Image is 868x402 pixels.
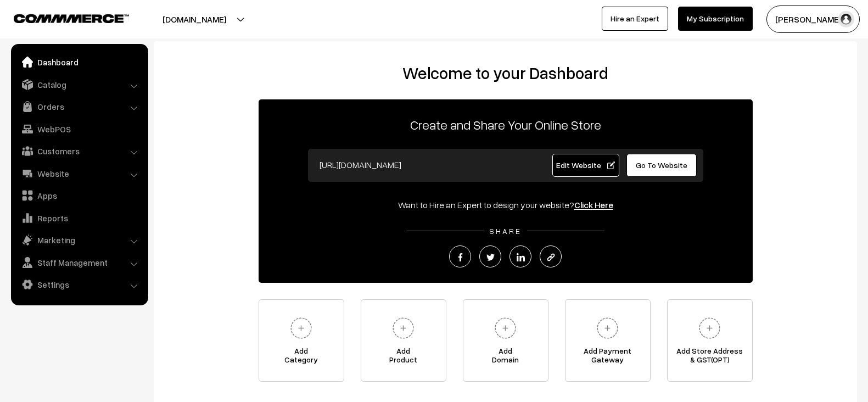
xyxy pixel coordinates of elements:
a: Go To Website [626,154,697,177]
p: Create and Share Your Online Store [259,115,753,135]
span: Add Payment Gateway [565,347,650,369]
a: Add PaymentGateway [565,299,651,382]
span: SHARE [484,226,527,236]
a: Click Here [574,199,613,210]
button: [PERSON_NAME] [766,5,860,33]
a: Catalog [14,75,144,94]
a: My Subscription [678,7,753,31]
h2: Welcome to your Dashboard [165,63,846,83]
img: plus.svg [695,313,725,343]
img: plus.svg [388,313,418,343]
img: user [838,11,854,27]
img: plus.svg [286,313,316,343]
a: AddCategory [259,299,344,382]
a: Add Store Address& GST(OPT) [667,299,753,382]
img: plus.svg [490,313,520,343]
a: Website [14,164,144,183]
a: AddDomain [463,299,548,382]
a: Orders [14,97,144,116]
a: Customers [14,141,144,161]
a: Edit Website [552,154,619,177]
span: Go To Website [636,160,687,170]
a: Settings [14,275,144,294]
a: Hire an Expert [602,7,668,31]
a: Staff Management [14,253,144,272]
a: Marketing [14,230,144,250]
img: COMMMERCE [14,14,129,23]
a: Reports [14,208,144,228]
span: Add Domain [463,347,548,369]
img: plus.svg [592,313,623,343]
span: Add Product [361,347,446,369]
a: Apps [14,186,144,205]
span: Add Category [259,347,344,369]
div: Want to Hire an Expert to design your website? [259,198,753,211]
a: Dashboard [14,52,144,72]
a: WebPOS [14,119,144,139]
a: COMMMERCE [14,11,110,24]
a: AddProduct [361,299,446,382]
span: Add Store Address & GST(OPT) [668,347,752,369]
span: Edit Website [556,160,615,170]
button: [DOMAIN_NAME] [124,5,265,33]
